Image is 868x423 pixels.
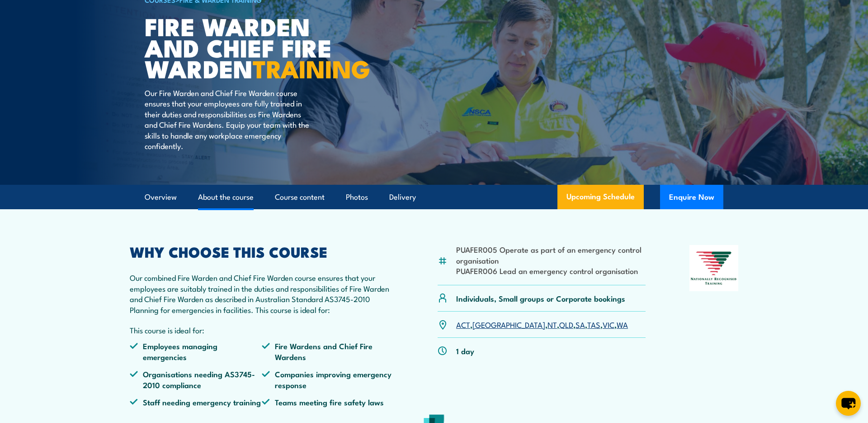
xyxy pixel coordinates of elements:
[145,87,310,151] p: Our Fire Warden and Chief Fire Warden course ensures that your employees are fully trained in the...
[456,265,646,276] li: PUAFER006 Lead an emergency control organisation
[660,185,723,209] button: Enquire Now
[617,319,628,330] a: WA
[689,245,738,291] img: Nationally Recognised Training logo.
[262,369,394,390] li: Companies improving emergency response
[603,319,614,330] a: VIC
[346,185,368,209] a: Photos
[145,15,368,79] h1: Fire Warden and Chief Fire Warden
[130,341,262,362] li: Employees managing emergencies
[456,293,625,303] p: Individuals, Small groups or Corporate bookings
[472,319,545,330] a: [GEOGRAPHIC_DATA]
[456,319,470,330] a: ACT
[547,319,557,330] a: NT
[198,185,254,209] a: About the course
[145,185,177,209] a: Overview
[130,325,394,335] p: This course is ideal for:
[253,49,370,87] strong: TRAINING
[275,185,325,209] a: Course content
[262,397,394,407] li: Teams meeting fire safety laws
[587,319,600,330] a: TAS
[557,185,644,209] a: Upcoming Schedule
[130,272,394,315] p: Our combined Fire Warden and Chief Fire Warden course ensures that your employees are suitably tr...
[130,245,394,258] h2: WHY CHOOSE THIS COURSE
[559,319,573,330] a: QLD
[576,319,585,330] a: SA
[389,185,416,209] a: Delivery
[836,391,861,416] button: chat-button
[456,319,628,330] p: , , , , , , ,
[456,346,474,356] p: 1 day
[130,369,262,390] li: Organisations needing AS3745-2010 compliance
[130,397,262,407] li: Staff needing emergency training
[456,244,646,265] li: PUAFER005 Operate as part of an emergency control organisation
[262,341,394,362] li: Fire Wardens and Chief Fire Wardens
